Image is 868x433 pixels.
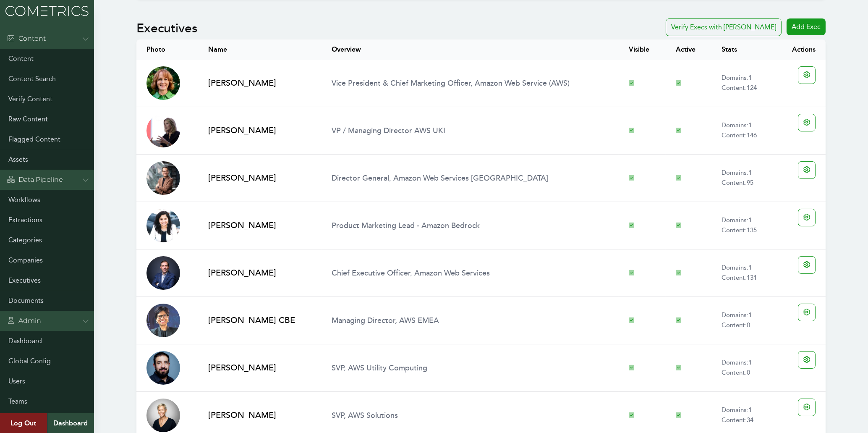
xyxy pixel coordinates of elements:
a: [PERSON_NAME] [208,125,311,136]
p: Domains: 1 Content: 95 [722,168,765,188]
p: SVP, AWS Solutions [332,409,609,421]
p: Domains: 1 Content: 135 [722,215,765,236]
a: [PERSON_NAME] [208,172,311,184]
th: Actions [775,39,826,60]
div: Add Exec [787,18,826,35]
img: Alison%20Kay.jpeg [146,114,180,147]
div: Content [7,34,46,44]
p: SVP, AWS Utility Computing [332,362,609,374]
img: Matt%20Garman.jpg [146,256,180,290]
th: Overview [322,39,619,60]
a: [PERSON_NAME] [208,362,311,374]
img: Priyanka%20Tiwari.jpeg [146,209,180,242]
th: Visible [619,39,666,60]
p: VP / Managing Director AWS UKI [332,125,609,136]
h2: Executives [136,21,197,36]
img: Rub%C3%A9n%20Mug%C3%A1rtegui.jpeg [146,161,180,195]
th: Stats [711,39,775,60]
a: [PERSON_NAME] [208,77,311,89]
a: [PERSON_NAME] [208,267,311,279]
p: Domains: 1 Content: 34 [722,405,765,425]
p: Domains: 1 Content: 0 [722,310,765,331]
a: Dashboard [47,413,94,433]
p: Chief Executive Officer, Amazon Web Services [332,267,609,279]
p: Director General, Amazon Web Services [GEOGRAPHIC_DATA] [332,172,609,184]
div: Admin [7,316,41,326]
a: [PERSON_NAME] [208,409,311,421]
img: Colleen%20Aubrey.jpeg [146,399,180,432]
p: Managing Director, AWS EMEA [332,315,609,326]
p: Product Marketing Lead - Amazon Bedrock [332,220,609,231]
img: Peter%20DeSantis.jpeg [146,351,180,385]
div: Data Pipeline [7,175,63,185]
img: Julia%20White.jpeg [146,66,180,100]
th: Name [198,39,322,60]
a: Add Exec [787,18,826,36]
p: Domains: 1 Content: 146 [722,121,765,141]
p: Domains: 1 Content: 0 [722,358,765,378]
p: Domains: 1 Content: 131 [722,263,765,283]
img: download%20(1).jpeg [146,304,180,337]
p: Vice President & Chief Marketing Officer, Amazon Web Service (AWS) [332,77,609,89]
a: [PERSON_NAME] [208,220,311,231]
button: Verify Execs with [PERSON_NAME] [666,18,782,36]
th: Active [666,39,711,60]
p: Domains: 1 Content: 124 [722,73,765,93]
a: [PERSON_NAME] CBE [208,315,311,326]
th: Photo [136,39,198,60]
